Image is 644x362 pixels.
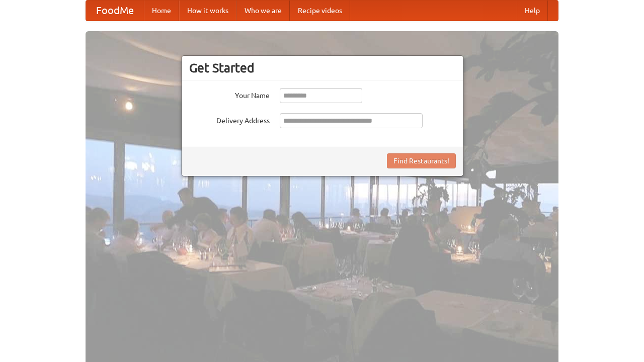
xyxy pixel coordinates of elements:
[179,1,236,21] a: How it works
[236,1,290,21] a: Who we are
[517,1,548,21] a: Help
[189,113,270,126] label: Delivery Address
[86,1,144,21] a: FoodMe
[189,60,456,75] h3: Get Started
[290,1,350,21] a: Recipe videos
[387,153,456,168] button: Find Restaurants!
[144,1,179,21] a: Home
[189,88,270,101] label: Your Name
